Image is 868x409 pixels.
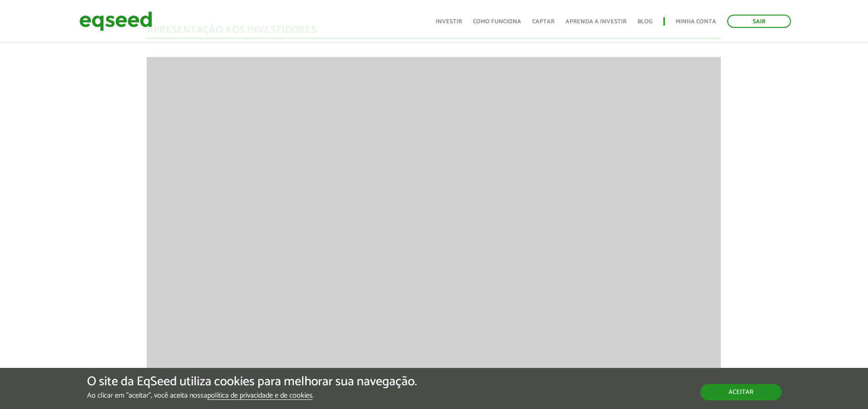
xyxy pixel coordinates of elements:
[87,391,417,400] p: Ao clicar em "aceitar", você aceita nossa .
[700,384,781,400] button: Aceitar
[676,19,716,25] a: Minha conta
[87,375,417,389] h5: O site da EqSeed utiliza cookies para melhorar sua navegação.
[727,15,791,28] a: Sair
[207,392,313,400] a: política de privacidade e de cookies
[637,19,652,25] a: Blog
[565,19,627,25] a: Aprenda a investir
[473,19,521,25] a: Como funciona
[436,19,462,25] a: Investir
[532,19,555,25] a: Captar
[79,9,152,33] img: EqSeed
